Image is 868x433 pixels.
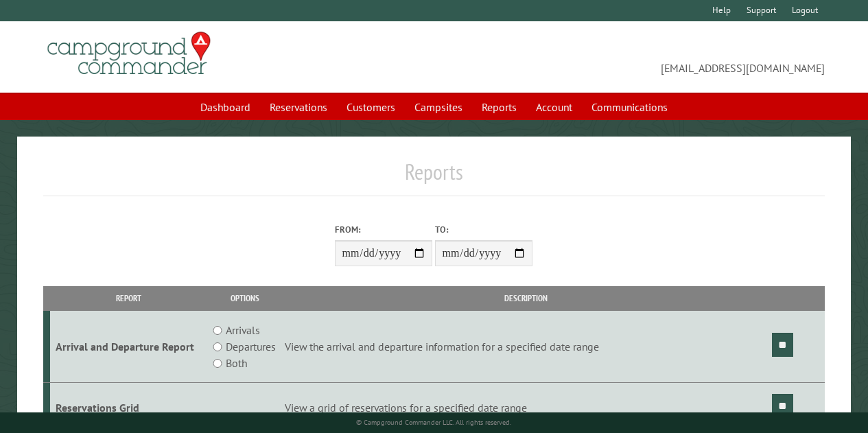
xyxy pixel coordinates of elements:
[283,383,770,433] td: View a grid of reservations for a specified date range
[435,223,532,236] label: To:
[261,94,336,120] a: Reservations
[226,338,276,355] label: Departures
[434,38,825,76] span: [EMAIL_ADDRESS][DOMAIN_NAME]
[283,286,770,310] th: Description
[583,94,676,120] a: Communications
[356,418,511,427] small: © Campground Commander LLC. All rights reserved.
[226,355,247,371] label: Both
[528,94,580,120] a: Account
[50,311,207,383] td: Arrival and Departure Report
[283,311,770,383] td: View the arrival and departure information for a specified date range
[192,94,259,120] a: Dashboard
[50,383,207,433] td: Reservations Grid
[50,286,207,310] th: Report
[338,94,403,120] a: Customers
[43,27,215,80] img: Campground Commander
[207,286,283,310] th: Options
[335,223,432,236] label: From:
[473,94,525,120] a: Reports
[406,94,471,120] a: Campsites
[43,159,825,196] h1: Reports
[226,322,260,338] label: Arrivals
